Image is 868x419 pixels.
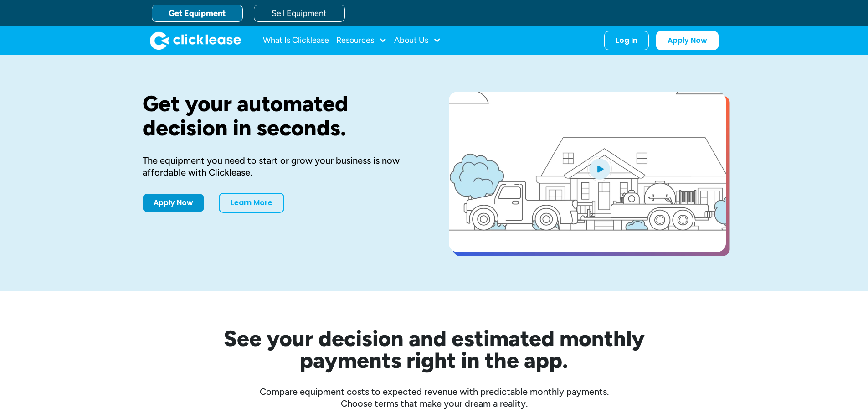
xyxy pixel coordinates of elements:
[449,92,726,252] a: open lightbox
[616,36,637,45] div: Log In
[150,31,241,50] a: home
[143,194,204,212] a: Apply Now
[263,31,329,50] a: What Is Clicklease
[179,327,689,371] h2: See your decision and estimated monthly payments right in the app.
[143,386,726,409] div: Compare equipment costs to expected revenue with predictable monthly payments. Choose terms that ...
[143,92,420,140] h1: Get your automated decision in seconds.
[254,5,345,22] a: Sell Equipment
[587,156,612,181] img: Blue play button logo on a light blue circular background
[143,155,420,178] div: The equipment you need to start or grow your business is now affordable with Clicklease.
[656,31,719,50] a: Apply Now
[219,193,284,213] a: Learn More
[336,31,387,50] div: Resources
[394,31,441,50] div: About Us
[152,5,243,22] a: Get Equipment
[150,31,241,50] img: Clicklease logo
